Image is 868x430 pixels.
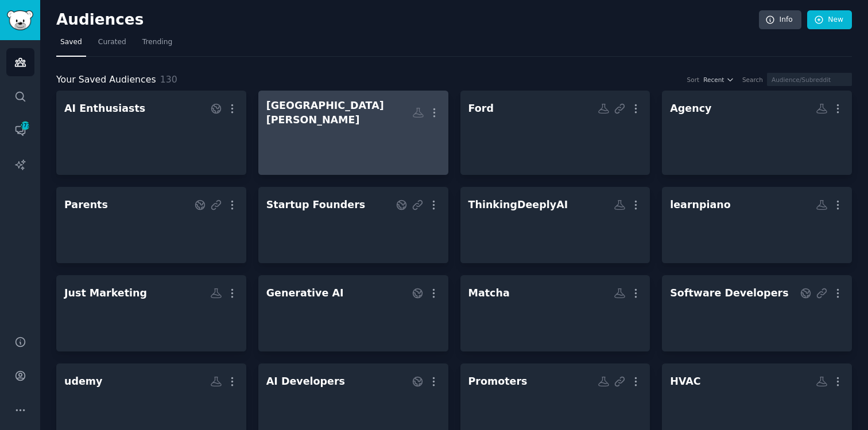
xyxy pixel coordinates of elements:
[64,374,103,389] div: udemy
[60,37,82,48] span: Saved
[258,187,448,263] a: Startup Founders
[64,198,108,212] div: Parents
[7,10,33,30] img: GummySearch logo
[94,33,130,57] a: Curated
[64,286,147,300] div: Just Marketing
[468,374,528,389] div: Promoters
[670,374,700,389] div: HVAC
[266,198,365,212] div: Startup Founders
[767,73,852,86] input: Audience/Subreddit
[670,286,788,300] div: Software Developers
[703,76,734,84] button: Recent
[468,198,568,212] div: ThinkingDeeplyAI
[98,37,126,48] span: Curated
[670,101,711,116] div: Agency
[468,286,510,300] div: Matcha
[266,286,344,300] div: Generative AI
[266,99,412,127] div: [GEOGRAPHIC_DATA][PERSON_NAME]
[56,275,246,351] a: Just Marketing
[138,33,176,57] a: Trending
[759,10,801,30] a: Info
[687,76,700,84] div: Sort
[460,91,650,175] a: Ford
[160,74,177,85] span: 130
[142,37,172,48] span: Trending
[6,116,34,144] a: 273
[258,91,448,175] a: [GEOGRAPHIC_DATA][PERSON_NAME]
[56,187,246,263] a: Parents
[662,275,852,351] a: Software Developers
[56,73,156,87] span: Your Saved Audiences
[56,91,246,175] a: AI Enthusiasts
[468,101,494,116] div: Ford
[56,33,86,57] a: Saved
[703,76,724,84] span: Recent
[64,101,145,116] div: AI Enthusiasts
[56,11,759,29] h2: Audiences
[258,275,448,351] a: Generative AI
[20,122,30,130] span: 273
[670,198,731,212] div: learnpiano
[460,187,650,263] a: ThinkingDeeplyAI
[662,187,852,263] a: learnpiano
[742,76,763,84] div: Search
[460,275,650,351] a: Matcha
[662,91,852,175] a: Agency
[266,374,345,389] div: AI Developers
[807,10,852,30] a: New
